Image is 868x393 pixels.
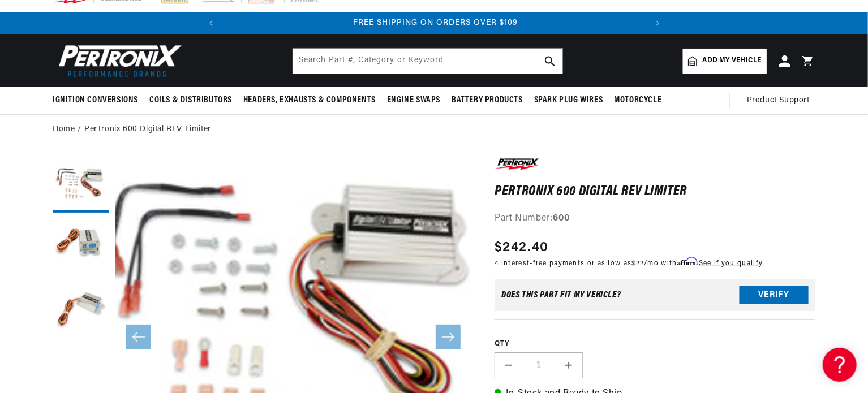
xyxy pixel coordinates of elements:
[144,87,238,114] summary: Coils & Distributors
[53,218,109,275] button: Load image 2 in gallery view
[747,94,810,107] span: Product Support
[354,19,518,27] span: FREE SHIPPING ON ORDERS OVER $109
[608,87,667,114] summary: Motorcycle
[495,237,548,258] span: $242.40
[677,257,697,266] span: Affirm
[683,49,767,74] a: Add my vehicle
[53,280,109,337] button: Load image 3 in gallery view
[238,87,381,114] summary: Headers, Exhausts & Components
[224,17,648,29] div: 2 of 2
[495,186,815,197] h1: PerTronix 600 Digital REV Limiter
[614,94,661,106] span: Motorcycle
[452,94,523,106] span: Battery Products
[495,258,763,269] p: 4 interest-free payments or as low as /mo with .
[53,123,815,136] nav: breadcrumbs
[699,260,763,267] a: See if you qualify - Learn more about Affirm Financing (opens in modal)
[495,339,815,349] label: QTY
[632,260,644,267] span: $22
[553,214,570,223] strong: 600
[53,87,144,114] summary: Ignition Conversions
[84,123,211,136] a: PerTronix 600 Digital REV Limiter
[53,94,138,106] span: Ignition Conversions
[126,325,151,349] button: Slide left
[740,286,809,304] button: Verify
[446,87,528,114] summary: Battery Products
[703,55,762,66] span: Add my vehicle
[495,211,815,226] div: Part Number:
[528,87,609,114] summary: Spark Plug Wires
[224,17,648,29] div: Announcement
[243,94,376,106] span: Headers, Exhausts & Components
[53,156,109,213] button: Load image 1 in gallery view
[53,123,75,136] a: Home
[24,12,844,34] slideshow-component: Translation missing: en.sections.announcements.announcement_bar
[747,87,815,114] summary: Product Support
[646,12,669,34] button: Translation missing: en.sections.announcements.next_announcement
[200,12,222,34] button: Translation missing: en.sections.announcements.previous_announcement
[534,94,603,106] span: Spark Plug Wires
[149,94,232,106] span: Coils & Distributors
[387,94,440,106] span: Engine Swaps
[501,291,621,300] div: Does This part fit My vehicle?
[436,325,461,349] button: Slide right
[53,41,183,80] img: Pertronix
[538,49,562,74] button: search button
[381,87,446,114] summary: Engine Swaps
[293,49,562,74] input: Search Part #, Category or Keyword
